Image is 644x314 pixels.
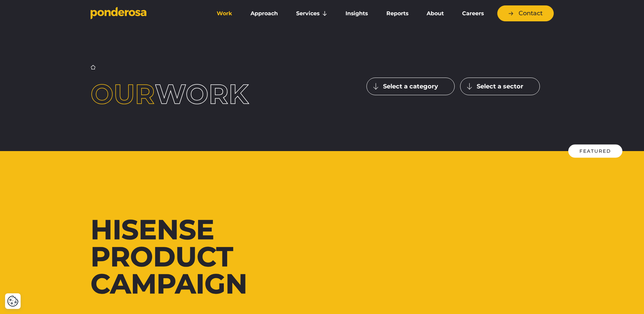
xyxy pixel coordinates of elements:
[91,78,155,110] span: Our
[454,6,492,21] a: Careers
[243,6,286,21] a: Approach
[460,78,540,95] button: Select a sector
[338,6,376,21] a: Insights
[568,145,622,158] div: Featured
[91,65,96,70] a: Home
[91,216,317,297] div: Hisense Product Campaign
[7,295,19,307] img: Revisit consent button
[379,6,416,21] a: Reports
[288,6,335,21] a: Services
[497,5,554,21] a: Contact
[209,6,240,21] a: Work
[7,295,19,307] button: Cookie Settings
[91,7,199,20] a: Go to homepage
[91,81,278,108] h1: work
[366,78,455,95] button: Select a category
[419,6,452,21] a: About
